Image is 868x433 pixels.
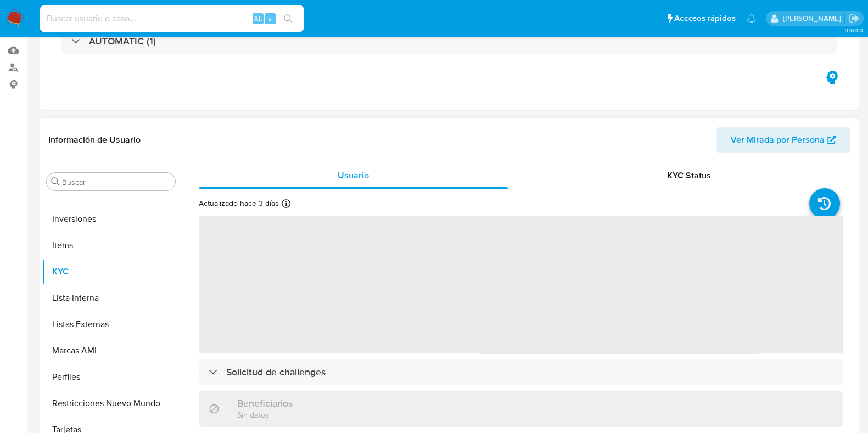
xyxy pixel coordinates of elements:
button: Perfiles [42,364,180,390]
span: 3.160.0 [844,26,863,35]
span: Usuario [338,169,369,182]
p: Sin datos [237,409,293,420]
div: BeneficiariosSin datos [199,391,843,426]
p: julian.lasala@mercadolibre.com [782,13,844,24]
span: s [268,13,272,24]
a: Notificaciones [747,14,756,23]
button: Inversiones [42,206,180,232]
button: Restricciones Nuevo Mundo [42,390,180,417]
h3: Beneficiarios [237,397,293,409]
button: Ver Mirada por Persona [716,127,850,153]
button: search-icon [277,11,299,26]
input: Buscar usuario o caso... [40,12,304,26]
input: Buscar [62,177,171,187]
span: ‌ [199,216,843,353]
span: Alt [254,13,262,24]
button: KYC [42,258,180,285]
h1: Información de Usuario [48,134,141,145]
span: KYC Status [667,169,711,182]
button: Buscar [51,177,60,186]
button: Items [42,232,180,258]
span: Ver Mirada por Persona [731,127,825,153]
h3: Solicitud de challenges [226,366,326,378]
div: Solicitud de challenges [199,359,843,385]
span: Accesos rápidos [674,13,736,24]
div: AUTOMATIC (1) [61,29,837,54]
a: Salir [848,13,860,24]
button: Listas Externas [42,311,180,338]
h3: AUTOMATIC (1) [89,35,156,47]
button: Marcas AML [42,338,180,364]
p: Actualizado hace 3 días [199,198,279,209]
button: Lista Interna [42,285,180,311]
